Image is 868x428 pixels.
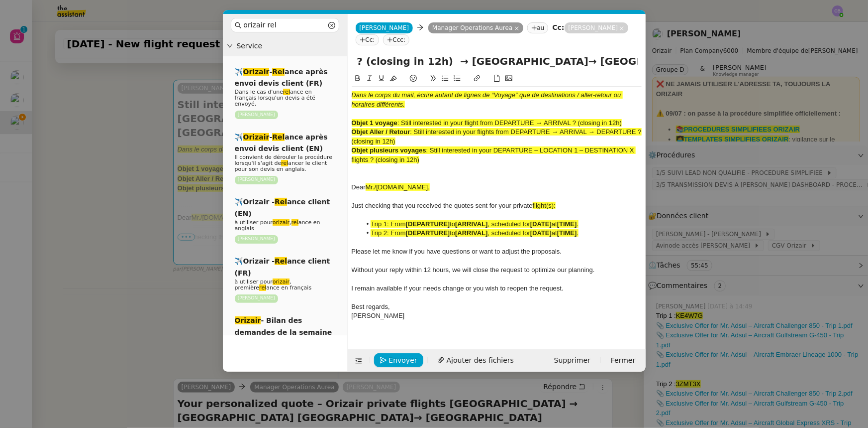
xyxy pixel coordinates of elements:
em: orizair [273,279,289,285]
span: at [552,220,557,228]
span: ✈️ - ance après envoi devis client (FR) [235,68,328,87]
button: Fermer [605,354,641,368]
span: to [450,229,455,237]
span: Mr./[DOMAIN_NAME], [366,183,430,191]
span: : Still interested in your DEPARTURE – LOCATION 1 – DESTINATION X flights ? (closing in 12h) [352,146,636,163]
nz-tag: [PERSON_NAME] [235,294,278,303]
nz-tag: [PERSON_NAME] [565,22,629,33]
em: orizair [273,219,289,226]
input: Subject [356,54,638,69]
span: : Still interested in your flight from DEPARTURE → ARRIVAL ? (closing in 12h) [397,119,622,127]
input: Templates [244,19,326,31]
em: rel [291,219,298,226]
span: flight(s): [533,202,556,209]
span: Il convient de dérouler la procédure lorsqu'il s'agit de ancer le client pour son devis en anglais. [235,154,333,172]
strong: [TIME] [557,220,577,228]
em: Orizair [243,133,270,141]
span: : Still interested in your flights from DEPARTURE → ARRIVAL → DEPARTURE ? (closing in 12h) [352,128,644,144]
strong: [DATE] [530,220,552,228]
span: Service [237,40,343,52]
strong: [TIME] [557,229,577,237]
span: I remain available if your needs change or you wish to reopen the request. [352,285,564,292]
span: Without your reply within 12 hours, we will close the request to optimize our planning. [352,266,595,274]
strong: Cc: [552,23,564,31]
span: Supprimer [554,355,590,366]
span: , scheduled for [488,229,530,237]
strong: Objet Aller / Retour [352,128,410,136]
span: Trip 2: From [371,229,405,237]
span: à utiliser pour , première ance en français [235,279,312,291]
span: Trip 1: From [371,220,405,228]
span: at [552,229,557,237]
em: Rel [275,257,287,265]
span: Dear [352,183,366,191]
em: Orizair [235,316,261,324]
span: ✈️ - ance après envoi devis client (EN) [235,133,328,152]
span: [PERSON_NAME] [360,24,409,31]
em: Orizair [243,68,270,76]
strong: [DATE] [530,229,552,237]
span: ✈️Orizair - ance client (FR) [235,257,330,277]
nz-tag: au [527,22,549,33]
em: Rel [272,133,285,141]
span: . [577,220,579,228]
em: Dans le corps du mail, écrire autant de lignes de “Voyage” que de destinations / aller-retour ou ... [352,91,623,108]
nz-tag: Manager Operations Aurea [428,22,523,33]
em: Rel [275,198,287,206]
nz-tag: [PERSON_NAME] [235,176,278,184]
span: - Bilan des demandes de la semaine [235,316,332,336]
span: à utiliser pour , ance en anglais [235,219,320,232]
span: [PERSON_NAME] [352,312,405,319]
strong: [DEPARTURE] [406,229,450,237]
nz-tag: [PERSON_NAME] [235,235,278,244]
span: Just checking that you received the quotes sent for your private [352,202,533,209]
span: . [577,229,579,237]
button: Ajouter des fichiers [432,353,520,367]
nz-tag: Cc: [356,34,379,45]
span: Envoyer [389,355,417,366]
em: rel [259,285,266,291]
em: rel [283,89,290,95]
span: Please let me know if you have questions or want to adjust the proposals. [352,248,562,255]
div: Service [223,36,347,56]
nz-tag: Ccc: [383,34,410,45]
span: Best regards, [352,303,390,310]
em: Rel [272,68,285,76]
strong: [DEPARTURE] [406,220,450,228]
span: Ajouter des fichiers [447,355,514,366]
em: rel [281,160,288,166]
button: Envoyer [374,353,423,367]
span: Dans le cas d'une ance en français lorsqu'un devis a été envoyé. [235,89,315,107]
strong: [ARRIVAL] [455,229,487,237]
span: , scheduled for [488,220,530,228]
span: to [450,220,455,228]
span: ✈️Orizair - ance client (EN) [235,198,330,217]
strong: Objet 1 voyage [352,119,397,127]
nz-tag: [PERSON_NAME] [235,111,278,119]
strong: Objet plusieurs voyages [352,146,426,154]
button: Supprimer [548,354,596,368]
strong: [ARRIVAL] [455,220,487,228]
span: Fermer [611,355,635,366]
